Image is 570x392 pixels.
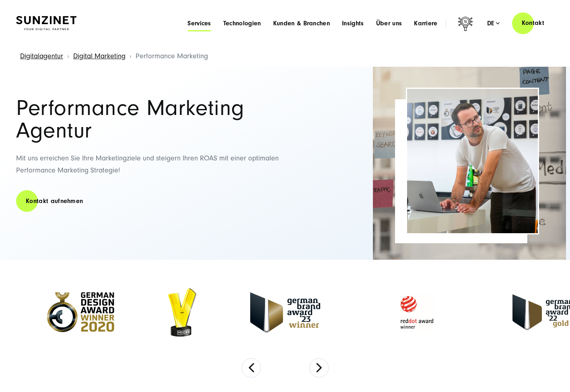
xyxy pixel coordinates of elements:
[73,52,126,60] a: Digital Marketing
[242,358,261,378] button: Previous
[342,19,364,27] a: Insights
[136,52,208,60] span: Performance Marketing
[373,67,566,260] img: Full-Service Digitalagentur SUNZINET - Digital Marketing_2
[487,19,500,27] div: de
[414,19,438,27] a: Karriere
[407,89,538,233] img: Performance Marketing Agentur Header | Mann arbeitet in Agentur am Laptop, hinter ihm ist Wand mi...
[16,152,298,177] p: Mit uns erreichen Sie Ihre Marketingziele und steigern Ihren ROAS mit einer optimalen Performance...
[16,190,93,213] a: Kontakt aufnehmen
[47,292,114,332] img: German Design Award Winner 2020 - Full Service Digitalagentur SUNZINET
[223,19,261,27] a: Technologien
[20,52,63,60] a: Digitalagentur
[309,358,329,378] button: Next
[16,16,76,30] img: SUNZINET Full Service Digital Agentur
[250,292,320,332] img: German Brand Award 2023 Winner - Full Service digital agentur SUNZINET
[16,97,298,142] h1: Performance Marketing Agentur
[168,288,196,337] img: Staffbase Voices - Bestes Team für interne Kommunikation Award Winner
[512,12,554,35] a: Kontakt
[273,19,330,27] a: Kunden & Branchen
[376,19,402,27] a: Über uns
[187,19,211,27] a: Services
[374,288,459,337] img: Reddot Award Winner - Full Service Digitalagentur SUNZINET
